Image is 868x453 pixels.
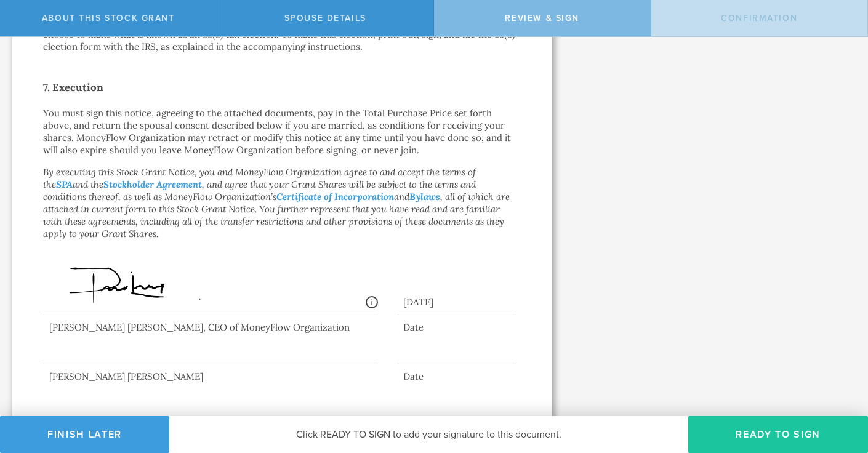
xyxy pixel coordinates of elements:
div: Date [397,371,516,383]
p: You must sign this notice, agreeing to the attached documents, pay in the Total Purchase Price se... [43,107,521,156]
img: AAAAAGSURBVAMAHyTGDvtEn1QAAAAASUVORK5CYII= [49,256,275,318]
div: [PERSON_NAME] [PERSON_NAME] [43,371,378,383]
span: Click READY TO SIGN to add your signature to this document. [296,428,561,441]
span: Confirmation [721,13,797,23]
a: SPA [56,178,73,190]
h2: 7. Execution [43,78,521,97]
a: Stockholder Agreement [103,178,202,190]
a: Bylaws [409,191,440,202]
div: [DATE] [397,284,516,315]
a: Certificate of Incorporation [276,191,394,202]
iframe: Chat Widget [806,357,868,416]
span: About this stock grant [42,13,175,23]
span: Spouse Details [284,13,366,23]
button: Ready to Sign [688,416,868,453]
em: By executing this Stock Grant Notice, you and MoneyFlow Organization agree to and accept the term... [43,166,510,239]
span: Review & Sign [505,13,579,23]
